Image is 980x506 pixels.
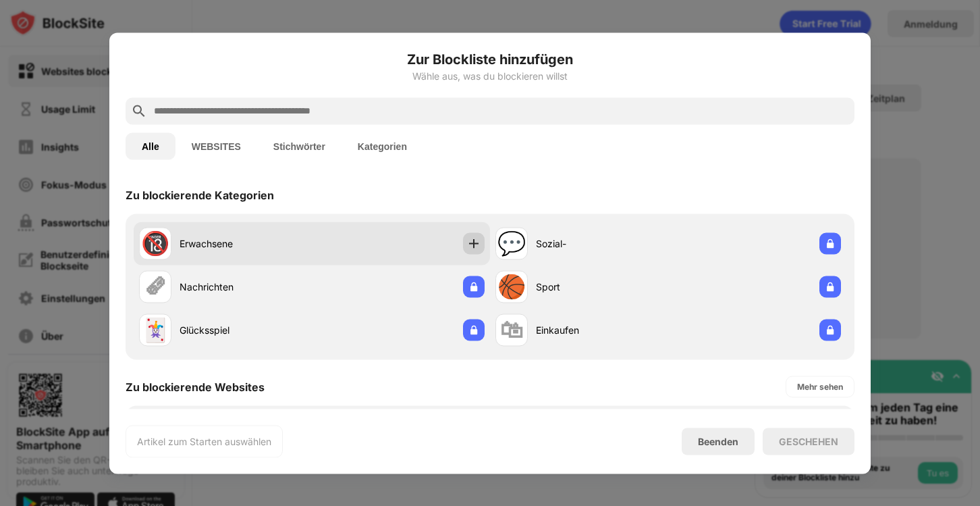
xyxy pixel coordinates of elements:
h6: Zur Blockliste hinzufügen [126,49,854,69]
button: WEBSITES [175,132,257,159]
div: Zu blockierende Kategorien [126,188,274,201]
div: Mehr sehen [797,380,843,393]
div: 🃏 [141,316,169,344]
div: Wähle aus, was du blockieren willst [126,70,854,81]
div: 💬 [497,230,526,257]
div: Sport [536,280,668,294]
div: 🏀 [497,273,526,301]
div: Artikel zum Starten auswählen [137,434,271,448]
div: Nachrichten [180,280,312,294]
div: Glücksspiel [180,323,312,337]
div: 🛍 [500,316,523,344]
div: Sozial- [536,236,668,251]
img: search.svg [131,103,147,119]
div: GESCHEHEN [779,436,838,447]
button: Kategorien [342,132,423,159]
div: 🔞 [141,230,169,257]
button: Alle [126,132,175,159]
div: Einkaufen [536,323,668,337]
button: Stichwörter [257,132,342,159]
div: 🗞 [144,273,167,301]
div: Zu blockierende Websites [126,380,265,393]
div: Beenden [698,436,738,447]
div: Erwachsene [180,236,312,251]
